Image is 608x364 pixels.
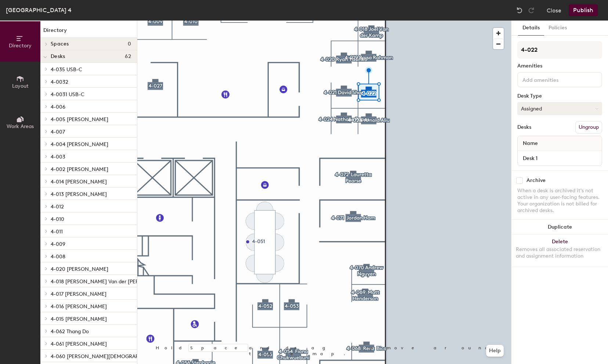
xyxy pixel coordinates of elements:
div: Desk Type [517,93,602,99]
span: 4-015 [PERSON_NAME] [51,316,107,322]
span: 4-014 [PERSON_NAME] [51,179,107,185]
span: 4-016 [PERSON_NAME] [51,303,107,310]
input: Unnamed desk [519,153,600,163]
span: 4-0032 [51,79,68,85]
span: 4-060 [PERSON_NAME][DEMOGRAPHIC_DATA] [51,353,164,360]
div: Desks [517,124,531,130]
span: 4-010 [51,216,64,222]
span: 4-017 [PERSON_NAME] [51,291,106,297]
h1: Directory [40,26,137,38]
span: 4-009 [51,241,65,247]
span: 4-002 [PERSON_NAME] [51,166,108,172]
button: Help [486,345,504,357]
div: Amenities [517,63,602,69]
div: Archive [526,178,546,183]
button: Duplicate [511,220,608,234]
span: 4-012 [51,204,64,210]
span: 4-020 [PERSON_NAME] [51,266,108,272]
span: 62 [125,54,131,59]
div: Removes all associated reservation and assignment information [516,246,604,259]
span: 4-004 [PERSON_NAME] [51,141,108,148]
span: Work Areas [7,123,34,130]
span: Name [519,137,542,150]
span: 4-005 [PERSON_NAME] [51,116,108,123]
span: 4-011 [51,229,63,235]
span: 4-008 [51,254,65,260]
img: Undo [516,7,523,14]
span: 4-062 Thang Do [51,328,89,335]
span: 4-006 [51,104,65,110]
button: Publish [569,4,598,16]
span: 4-003 [51,154,65,160]
span: Directory [9,43,32,49]
button: Close [547,4,561,16]
span: 4-018 [PERSON_NAME] Van der [PERSON_NAME] [51,279,169,285]
button: Details [518,21,544,36]
span: 4-013 [PERSON_NAME] [51,191,107,197]
button: Assigned [517,102,602,115]
span: 4-035 USB-C [51,66,82,73]
div: When a desk is archived it's not active in any user-facing features. Your organization is not bil... [517,188,602,214]
span: 0 [128,41,131,47]
button: Ungroup [575,121,602,134]
div: [GEOGRAPHIC_DATA] 4 [6,6,72,15]
span: 4-0031 USB-C [51,91,84,98]
span: Spaces [51,41,69,47]
img: Redo [528,7,535,14]
span: Desks [51,54,65,59]
input: Add amenities [521,75,587,84]
button: DeleteRemoves all associated reservation and assignment information [511,234,608,267]
button: Policies [544,21,571,36]
span: 4-007 [51,129,65,135]
span: Layout [12,83,29,89]
span: 4-061 [PERSON_NAME] [51,341,107,347]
